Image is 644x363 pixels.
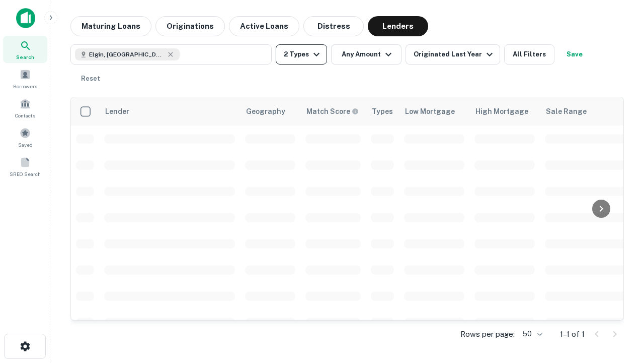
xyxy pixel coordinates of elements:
[16,53,34,61] span: Search
[70,44,272,65] button: Elgin, [GEOGRAPHIC_DATA], [GEOGRAPHIC_DATA]
[300,97,366,126] th: Capitalize uses an advanced AI algorithm to match your search with the best lender. The match sco...
[372,105,393,117] div: Types
[246,105,285,117] div: Geography
[406,44,500,65] button: Originated Last Year
[3,94,47,122] a: Contacts
[504,44,554,65] button: All Filters
[240,97,300,126] th: Geography
[155,16,225,36] button: Originations
[558,44,591,65] button: Save your search to get updates of matches that match your search criteria.
[89,50,165,59] span: Elgin, [GEOGRAPHIC_DATA], [GEOGRAPHIC_DATA]
[3,153,47,180] a: SREO Search
[475,105,528,117] div: High Mortgage
[546,105,587,117] div: Sale Range
[460,328,515,340] p: Rows per page:
[405,105,455,117] div: Low Mortgage
[10,170,41,178] span: SREO Search
[3,124,47,151] a: Saved
[3,36,47,63] a: Search
[414,48,496,60] div: Originated Last Year
[469,97,540,126] th: High Mortgage
[105,105,129,117] div: Lender
[366,97,399,126] th: Types
[15,111,35,119] span: Contacts
[74,69,107,89] button: Reset
[560,328,585,340] p: 1–1 of 1
[16,8,35,28] img: capitalize-icon.png
[303,16,364,36] button: Distress
[399,97,469,126] th: Low Mortgage
[594,282,644,331] iframe: Chat Widget
[306,106,359,117] div: Capitalize uses an advanced AI algorithm to match your search with the best lender. The match sco...
[306,106,357,117] h6: Match Score
[3,65,47,92] a: Borrowers
[18,141,33,149] span: Saved
[276,44,327,65] button: 2 Types
[70,16,151,36] button: Maturing Loans
[13,82,37,90] span: Borrowers
[331,44,401,65] button: Any Amount
[229,16,299,36] button: Active Loans
[540,97,630,126] th: Sale Range
[519,327,544,341] div: 50
[99,97,240,126] th: Lender
[368,16,428,36] button: Lenders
